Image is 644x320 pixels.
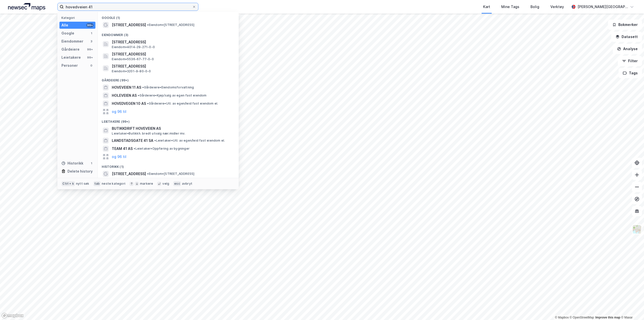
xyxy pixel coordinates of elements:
div: 0 [89,63,93,68]
input: Søk på adresse, matrikkel, gårdeiere, leietakere eller personer [64,3,192,11]
span: • [134,147,135,150]
span: Leietaker • Oppføring av bygninger [134,147,190,151]
a: Mapbox homepage [2,313,24,318]
span: • [142,85,144,89]
span: HOLEVEIEN AS [112,92,137,99]
span: Eiendom • 3201-9-80-0-0 [112,69,151,73]
div: Google [61,30,74,36]
span: Eiendom • [STREET_ADDRESS] [147,172,194,176]
span: HOVEVEIEN 11 AS [112,84,141,90]
div: Historikk [61,160,83,166]
div: Eiendommer (3) [98,29,239,38]
a: Improve this map [595,316,620,319]
span: Eiendom • 5536-67-77-0-0 [112,57,154,61]
div: avbryt [182,182,192,186]
span: Gårdeiere • Eiendomsforvaltning [142,85,194,89]
span: • [138,93,139,97]
div: Eiendommer [61,38,83,44]
span: TEAM 41 AS [112,146,133,152]
a: Mapbox [555,316,569,319]
div: Verktøy [550,4,564,10]
div: Alle [61,22,68,28]
div: Personer [61,62,78,69]
button: Analyse [613,44,642,54]
div: 99+ [86,23,93,27]
span: • [147,102,149,105]
button: Filter [618,56,642,66]
div: esc [173,181,181,186]
span: [STREET_ADDRESS] [112,22,146,28]
button: Datasett [611,32,642,42]
span: BUTIKKDRIFT HOVEVEIEN AS [112,125,233,132]
span: Eiendom • [STREET_ADDRESS] [147,23,194,27]
div: Google (1) [98,12,239,21]
span: • [147,172,149,176]
div: Leietakere (99+) [98,116,239,125]
span: Gårdeiere • Utl. av egen/leid fast eiendom el. [147,102,218,106]
div: nytt søk [76,182,89,186]
iframe: Chat Widget [619,296,644,320]
span: • [154,139,156,142]
div: Delete history [67,168,93,174]
div: Historikk (1) [98,161,239,170]
div: markere [140,182,153,186]
div: 99+ [86,47,93,51]
div: 1 [89,161,93,165]
button: og 96 til [112,109,126,115]
div: 1 [89,31,93,35]
div: Kategori [61,16,95,20]
div: Gårdeiere (99+) [98,74,239,83]
span: Eiendom • 4014-29-271-0-0 [112,45,155,49]
div: Leietakere [61,54,81,60]
div: 3 [89,39,93,43]
span: Leietaker • Utl. av egen/leid fast eiendom el. [154,139,225,143]
span: [STREET_ADDRESS] [112,39,233,45]
span: HOVEDVEGEN 10 AS [112,101,146,107]
div: neste kategori [102,182,125,186]
div: Mine Tags [501,4,519,10]
span: • [147,23,149,27]
div: Kart [483,4,490,10]
div: velg [162,182,169,186]
button: Bokmerker [608,20,642,30]
span: Gårdeiere • Kjøp/salg av egen fast eiendom [138,93,206,98]
span: [STREET_ADDRESS] [112,51,233,57]
button: og 96 til [112,154,126,160]
div: Gårdeiere [61,46,80,52]
a: OpenStreetMap [570,316,594,319]
span: Leietaker • Butikkh. bredt utvalg nær.midler mv. [112,132,185,136]
img: logo.a4113a55bc3d86da70a041830d287a7e.svg [8,3,45,11]
span: LANDSTADSGATE 41 SA [112,138,153,144]
button: Tags [619,68,642,78]
span: [STREET_ADDRESS] [112,171,146,177]
div: Ctrl + k [61,181,75,186]
span: [STREET_ADDRESS] [112,63,233,69]
div: Bolig [530,4,539,10]
div: tab [93,181,101,186]
img: Z [632,225,642,234]
div: [PERSON_NAME][GEOGRAPHIC_DATA] [578,4,628,10]
div: 99+ [86,55,93,59]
